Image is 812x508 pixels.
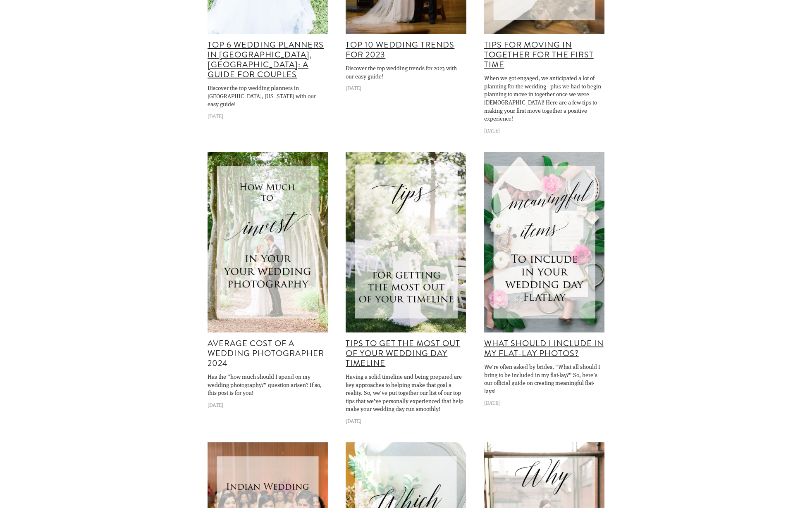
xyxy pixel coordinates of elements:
p: Discover the top wedding planners in [GEOGRAPHIC_DATA], [US_STATE] with our easy guide! [208,84,328,108]
time: [DATE] [346,84,361,92]
img: tips.jpg [346,152,466,332]
time: [DATE] [208,401,223,408]
a: Average Cost of a Wedding Photographer 2024 [208,337,324,369]
a: Top 6 Wedding Planners in [GEOGRAPHIC_DATA], [GEOGRAPHIC_DATA]: A Guide for Couples [208,39,324,81]
p: Discover the top wedding trends for 2023 with our easy guide! [346,64,466,80]
time: [DATE] [208,112,223,120]
p: When we got engaged, we anticipated a lot of planning for the wedding—plus we had to begin planni... [484,74,604,123]
p: Has the “how much should I spend on my wedding photography?” question arisen? If so, this post is... [208,373,328,397]
time: [DATE] [346,417,361,425]
time: [DATE] [484,127,500,134]
img: Flat-lay.jpg [484,152,604,332]
a: What Should I Include In My Flat-Lay Photos? [484,337,604,359]
p: We’re often asked by brides, “What all should I bring to be included in my flat-lay?” So, here’s ... [484,363,604,395]
img: How-much-to-invest-in-wedding-photography.jpg [208,152,328,332]
a: Top 10 Wedding Trends for 2023 [346,39,454,61]
a: Tips to Get the Most Out of Your Wedding Day Timeline [346,337,460,369]
p: Having a solid timeline and being prepared are key approaches to helping make that goal a reality... [346,373,466,413]
a: Tips for Moving In Together for the First Time [484,39,594,71]
time: [DATE] [484,399,500,406]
